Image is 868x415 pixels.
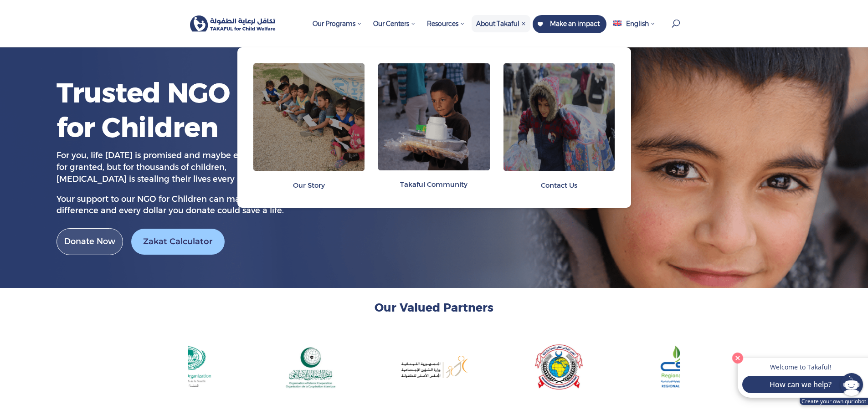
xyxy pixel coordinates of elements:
a: Create your own quriobot [800,398,868,405]
img: المجلس الاسلامي العالمي [534,344,583,389]
button: How can we help? [742,376,859,393]
span: Your support to our NGO for Children can make a difference and e [56,194,257,216]
a: Contact Us [503,173,615,197]
a: Our Centers [369,15,420,47]
p: Welcome to Takaful! [747,363,854,371]
div: 6 / 15 [250,344,368,389]
a: Zakat Calculator [131,229,225,255]
a: About Takaful [472,15,530,47]
a: English [609,15,659,47]
span: Resources [427,20,465,28]
a: Resources [422,15,469,47]
span: Our Centers [373,20,416,28]
a: Our Story [253,173,365,197]
div: 5 / 15 [126,344,244,389]
span: Our Programs [313,20,362,28]
a: Takaful Community [378,172,490,196]
img: الشبكة الإقليمية للمسؤولية الاجتماعية - البحرين [660,344,706,389]
img: world family organization [150,344,218,389]
span: Contact Us [541,181,577,190]
span: About Takaful [476,20,526,28]
h1: Trusted NGO for Children [56,76,239,149]
p: For you, life [DATE] is promised and maybe even taken for granted, but for thousands of children,... [56,150,284,193]
span: English [626,20,649,28]
a: Make an impact [533,15,606,33]
span: Our Story [293,181,325,190]
button: Close [730,350,745,366]
span: Takaful Community [400,180,467,189]
img: organisation of islamic cooperation [275,344,343,389]
img: Group 427320579 (2) [400,344,468,389]
a: Donate Now [56,228,123,255]
a: Our Programs [308,15,366,47]
img: Takaful [190,15,276,32]
div: 7 / 15 [375,344,493,389]
span: Make an impact [550,20,600,28]
div: 8 / 15 [500,344,618,389]
div: 9 / 15 [625,344,743,389]
h2: Our Valued Partners [188,300,680,320]
p: very dollar you donate could save a life. [56,194,284,217]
